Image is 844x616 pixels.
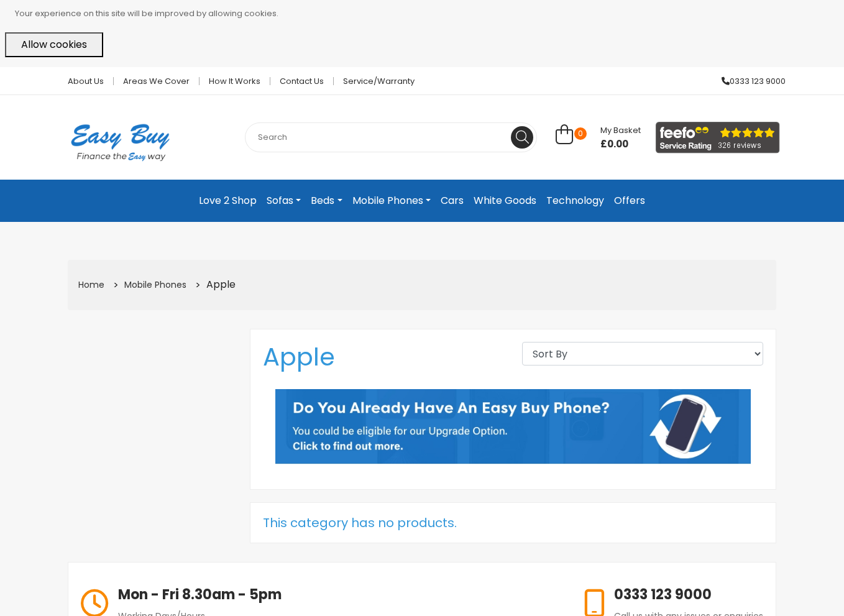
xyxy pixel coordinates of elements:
[5,32,103,57] button: Allow cookies
[600,124,641,136] span: My Basket
[436,190,469,212] a: Cars
[712,77,786,85] a: 0333 123 9000
[656,122,780,154] img: feefo_logo
[58,77,114,85] a: About Us
[15,5,839,22] p: Your experience on this site will be improved by allowing cookies.
[306,190,347,212] a: Beds
[469,190,541,212] a: White Goods
[263,342,504,372] h1: Apple
[58,108,182,177] img: Easy Buy
[78,278,104,291] a: Home
[609,190,650,212] a: Offers
[245,122,537,152] input: Search
[574,127,587,140] span: 0
[124,278,186,291] a: Mobile Phones
[262,190,306,212] a: Sofas
[600,138,641,150] span: £0.00
[200,77,270,85] a: How it works
[614,584,763,605] h6: 0333 123 9000
[118,584,282,605] h6: Mon - Fri 8.30am - 5pm
[347,190,436,212] a: Mobile Phones
[191,275,237,295] li: Apple
[263,515,764,530] h5: This category has no products.
[334,77,415,85] a: Service/Warranty
[541,190,609,212] a: Technology
[194,190,262,212] a: Love 2 Shop
[270,77,334,85] a: Contact Us
[114,77,200,85] a: Areas we cover
[556,131,641,145] a: 0 My Basket £0.00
